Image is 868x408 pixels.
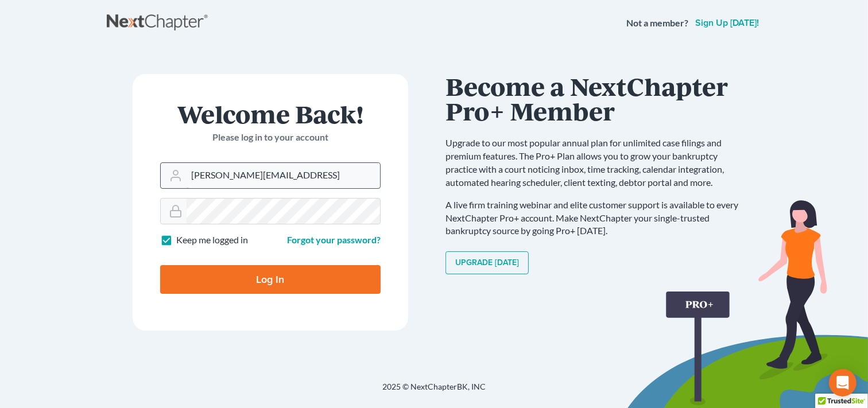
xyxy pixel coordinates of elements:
[445,137,750,189] p: Upgrade to our most popular annual plan for unlimited case filings and premium features. The Pro+...
[160,265,381,294] input: Log In
[160,102,381,126] h1: Welcome Back!
[829,369,857,397] div: Open Intercom Messenger
[445,251,529,274] a: Upgrade [DATE]
[287,234,381,245] a: Forgot your password?
[693,18,761,28] a: Sign up [DATE]!
[160,131,381,144] p: Please log in to your account
[445,74,750,123] h1: Become a NextChapter Pro+ Member
[626,17,688,30] strong: Not a member?
[176,234,248,247] label: Keep me logged in
[187,163,380,188] input: Email Address
[107,381,761,402] div: 2025 © NextChapterBK, INC
[445,199,750,238] p: A live firm training webinar and elite customer support is available to every NextChapter Pro+ ac...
